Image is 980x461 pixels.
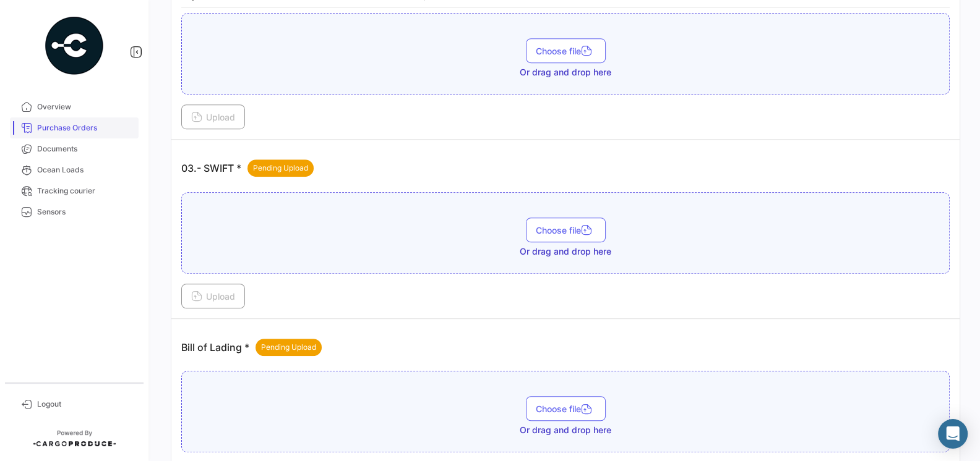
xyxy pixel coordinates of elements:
button: Upload [181,104,245,129]
a: Overview [10,96,139,117]
span: Pending Upload [253,163,308,174]
img: powered-by.png [43,15,105,77]
span: Upload [191,291,235,302]
span: Or drag and drop here [520,245,611,258]
span: Logout [37,399,134,410]
span: Tracking courier [37,185,134,197]
span: Purchase Orders [37,122,134,133]
p: Bill of Lading * [181,339,322,356]
button: Choose file [526,218,606,242]
a: Documents [10,138,139,159]
span: Pending Upload [261,342,316,353]
button: Choose file [526,38,606,63]
a: Purchase Orders [10,117,139,138]
span: Or drag and drop here [520,66,611,78]
span: Choose file [536,225,596,235]
a: Tracking courier [10,180,139,201]
span: Choose file [536,404,596,414]
button: Choose file [526,396,606,421]
span: Ocean Loads [37,164,134,176]
div: Abrir Intercom Messenger [938,419,968,449]
a: Sensors [10,201,139,222]
span: Choose file [536,46,596,56]
a: Ocean Loads [10,159,139,180]
span: Sensors [37,206,134,218]
span: Overview [37,101,134,112]
p: 03.- SWIFT * [181,159,314,177]
button: Upload [181,284,245,308]
span: Upload [191,112,235,122]
span: Documents [37,143,134,154]
span: Or drag and drop here [520,424,611,436]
